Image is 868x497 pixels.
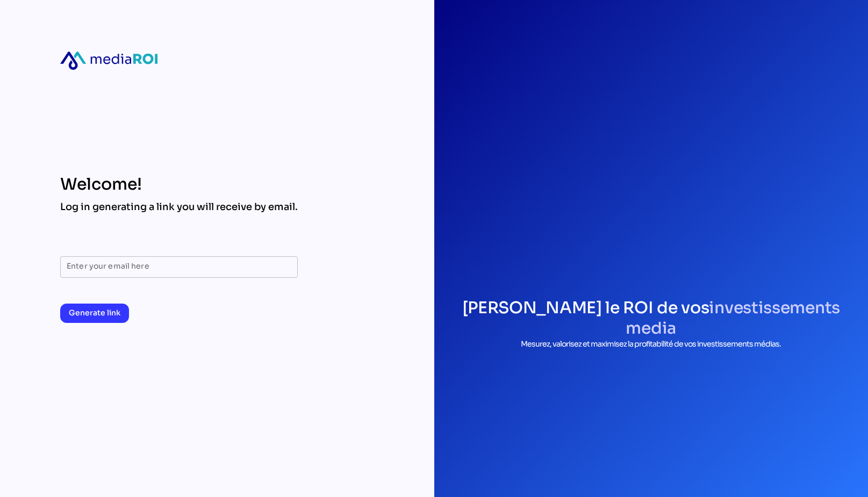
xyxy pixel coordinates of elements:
[69,306,120,319] span: Generate link
[626,298,840,338] span: investissements media
[60,200,298,213] div: Log in generating a link you will receive by email.
[60,304,129,323] button: Generate link
[60,175,298,194] div: Welcome!
[530,34,772,276] div: login
[456,338,847,350] p: Mesurez, valorisez et maximisez la profitabilité de vos investissements médias.
[456,298,847,338] h1: [PERSON_NAME] le ROI de vos
[60,52,157,70] div: mediaroi
[67,256,291,278] input: Enter your email here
